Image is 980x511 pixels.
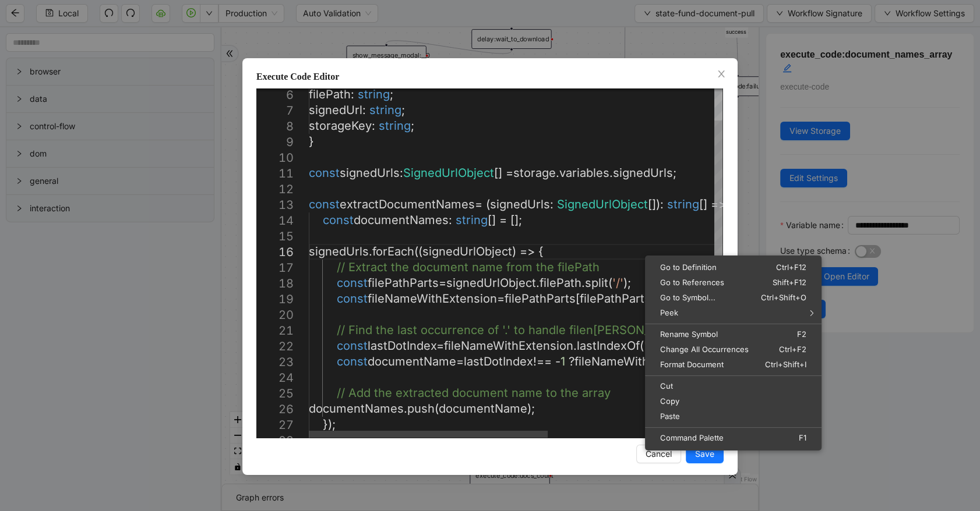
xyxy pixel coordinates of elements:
span: extractDocumentNames [340,197,475,211]
div: 16 [256,244,294,260]
span: storage [513,166,556,180]
span: SignedUrlObject [403,166,494,180]
span: documentName [439,402,527,416]
span: . [404,402,407,416]
span: !== [533,354,552,368]
span: const [337,339,368,353]
span: : [449,213,452,227]
span: => [711,197,726,211]
div: 12 [256,182,294,197]
span: [PERSON_NAME] with multiple dots [593,323,791,337]
span: const [309,197,340,211]
span: ? [569,354,574,368]
span: string [667,197,699,211]
span: SignedUrlObject [557,197,648,211]
div: 8 [256,119,294,134]
span: : [362,103,366,117]
div: Execute Code Editor [256,70,724,84]
span: signedUrlObject [446,276,536,290]
span: documentNames [354,213,449,227]
span: [ [576,292,580,306]
span: signedUrl [309,103,362,117]
span: ( [640,339,644,353]
span: lastDotIndex [368,339,436,353]
div: 20 [256,307,294,323]
span: signedUrls [340,166,400,180]
div: 14 [256,213,294,229]
span: lastDotIndex [464,354,533,368]
div: 21 [256,323,294,339]
span: documentNames [309,402,404,416]
div: 17 [256,260,294,276]
span: . [609,166,613,180]
span: string [369,103,401,117]
span: } [309,134,314,148]
span: []; [510,213,522,227]
span: { [538,244,544,258]
div: 10 [256,150,294,166]
span: fileNameWithExtension [368,292,497,306]
div: 19 [256,292,294,307]
span: []): [648,197,664,211]
span: signedUrlObject [422,244,512,258]
span: ); [527,402,535,416]
span: '.' [644,339,652,353]
span: = [506,166,513,180]
span: ) [512,244,516,258]
span: : [372,119,375,133]
div: 13 [256,197,294,213]
div: 23 [256,354,294,370]
div: 7 [256,103,294,119]
span: signedUrls [613,166,673,180]
div: 27 [256,417,294,433]
span: : [550,197,554,211]
span: . [581,276,585,290]
span: = [497,292,505,306]
div: 15 [256,229,294,244]
span: [] [699,197,707,211]
span: : [400,166,403,180]
span: push [407,402,435,416]
div: 18 [256,276,294,292]
span: fileNameWithExtension [574,354,704,368]
span: const [309,166,340,180]
div: 11 [256,166,294,182]
span: = [456,354,464,368]
span: => [520,244,535,258]
span: documentName [368,354,456,368]
span: ( [608,276,612,290]
span: [] [488,213,496,227]
span: const [337,354,368,368]
span: forEach [372,244,414,258]
span: (( [414,244,422,258]
span: ; [673,166,676,180]
span: }); [323,417,336,431]
span: . [573,339,577,353]
span: // Find the last occurrence of '.' to handle filen [337,323,593,337]
span: - [555,354,560,368]
span: ; [411,119,414,133]
span: ; [390,87,393,101]
span: [] [494,166,502,180]
span: signedUrls [490,197,550,211]
div: 28 [256,433,294,449]
button: Cancel [636,445,681,463]
span: signedUrls [309,244,369,258]
div: 6 [256,87,294,103]
span: . [556,166,559,180]
span: const [323,213,354,227]
span: . [536,276,540,290]
div: 26 [256,402,294,417]
span: '/' [612,276,623,290]
span: storageKey [309,119,372,133]
span: string [456,213,488,227]
span: // Extract the document name from the filePath [337,260,600,274]
span: = [439,276,446,290]
span: . [369,244,372,258]
span: fileNameWithExtension [444,339,573,353]
span: lastIndexOf [577,339,640,353]
span: filePathParts [580,292,651,306]
span: filePathParts [505,292,576,306]
span: ( [435,402,439,416]
div: 22 [256,339,294,354]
